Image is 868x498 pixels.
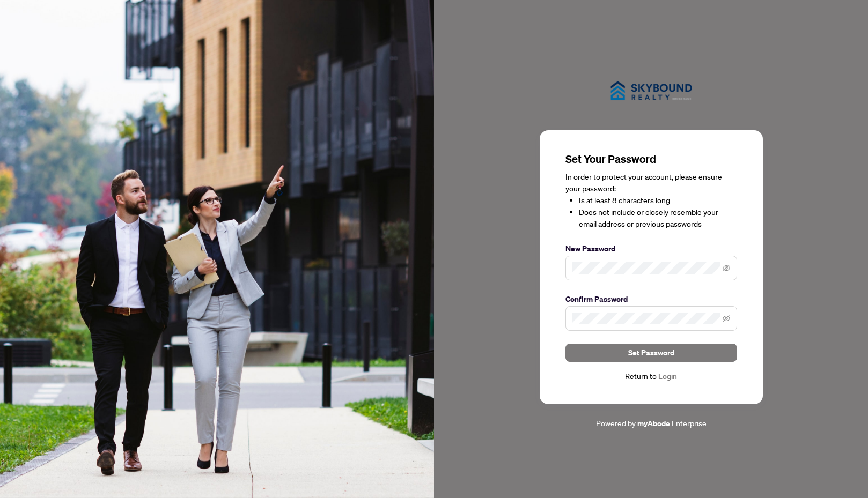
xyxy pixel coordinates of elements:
[723,264,730,272] span: eye-invisible
[628,344,674,361] span: Set Password
[598,69,705,113] img: ma-logo
[565,171,737,230] div: In order to protect your account, please ensure your password:
[565,243,737,255] label: New Password
[579,195,737,206] li: Is at least 8 characters long
[579,206,737,230] li: Does not include or closely resemble your email address or previous passwords
[637,418,670,429] a: myAbode
[672,418,707,428] span: Enterprise
[723,315,730,322] span: eye-invisible
[565,293,737,305] label: Confirm Password
[565,344,737,362] button: Set Password
[596,418,636,428] span: Powered by
[565,152,737,167] h3: Set Your Password
[658,371,677,381] a: Login
[565,370,737,383] div: Return to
